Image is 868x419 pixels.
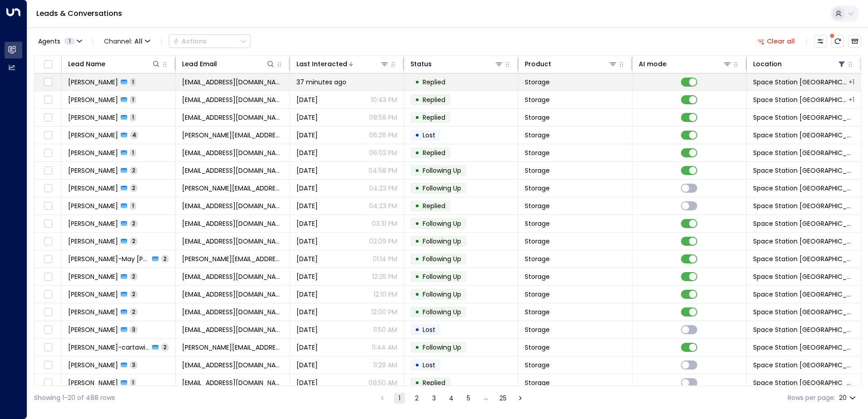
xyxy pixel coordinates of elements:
div: • [415,287,419,302]
span: Toggle select row [42,271,54,283]
span: Following Up [423,184,461,193]
div: Status [410,58,503,69]
div: Product [525,58,617,69]
span: Toggle select row [42,147,54,159]
span: Toggle select row [42,377,54,389]
span: Joshuathickett@icloud.com [182,95,283,104]
span: Faye Taylor [68,290,118,299]
span: Stephen Smith [68,113,118,122]
button: Go to page 25 [498,393,508,404]
span: Agents [38,38,60,44]
span: Space Station Doncaster [753,237,854,246]
span: Storage [525,361,550,370]
div: Status [410,58,432,69]
div: Product [525,58,551,69]
span: Yesterday [296,307,318,317]
span: Space Station Doncaster [753,343,854,352]
p: 11:50 AM [373,325,397,334]
span: Storage [525,272,550,281]
span: Joshua Thickett [68,307,118,317]
div: • [415,92,419,107]
span: Sarah Higgs [68,78,118,87]
span: Space Station Doncaster [753,95,848,104]
span: kevmyster86@hotmail.co.uk [182,325,283,334]
span: Yesterday [296,325,318,334]
span: Toggle select row [42,253,54,265]
span: Kevin Smith [68,325,118,334]
span: Space Station Doncaster [753,307,854,317]
label: Rows per page: [788,393,835,403]
span: Following Up [423,219,461,228]
span: Space Station Doncaster [753,272,854,281]
p: 06:02 PM [369,148,397,157]
span: Storage [525,290,550,299]
p: 12:00 PM [371,307,397,317]
div: • [415,180,419,196]
span: Storage [525,307,550,317]
span: 3 [130,326,138,333]
span: Yesterday [296,219,318,228]
div: • [415,163,419,178]
p: 09:50 AM [369,378,397,387]
span: tiffany.1006@outlook.com [182,343,283,352]
span: Holly-May Casey [68,254,149,263]
span: Space Station Doncaster [753,219,854,228]
span: Yesterday [296,113,318,122]
span: fayetaylor98@outlook.com [182,290,283,299]
span: 1 [130,78,136,86]
span: Space Station Doncaster [753,131,854,140]
span: Channel: [100,35,154,48]
span: Toggle select row [42,200,54,212]
span: 2 [130,290,138,298]
span: Space Station Doncaster [753,148,854,157]
button: Agents1 [34,35,85,48]
span: sue7kids@outlook.com [182,148,283,157]
span: Following Up [423,237,461,246]
div: Location [753,58,782,69]
span: Tiffany Jones-cartawick [68,343,149,352]
span: Storage [525,95,550,104]
p: 01:14 PM [373,254,397,263]
div: • [415,269,419,284]
button: page 1 [394,393,405,404]
span: howarthdominic@hotmail.co.uk [182,378,283,387]
div: Last Interacted [296,58,389,69]
div: • [415,198,419,214]
div: Button group with a nested menu [169,34,251,48]
div: Space Station Wakefield [848,95,854,104]
div: • [415,304,419,320]
span: Toggle select row [42,183,54,194]
span: Yesterday [296,343,318,352]
span: Space Station Doncaster [753,78,848,87]
span: holly.casey3103@gmail.com [182,254,283,263]
span: Toggle select all [42,59,54,70]
div: • [415,145,419,161]
span: aliceelizabeth374@yahoo.com [182,219,283,228]
span: Storage [525,219,550,228]
span: Toggle select row [42,324,54,336]
span: sarah_dawn83@live.com [182,78,283,87]
div: Lead Email [182,58,217,69]
span: Toggle select row [42,236,54,247]
span: 37 minutes ago [296,78,346,87]
span: Space Station Doncaster [753,166,854,175]
p: 12:10 PM [374,290,397,299]
span: Replied [423,148,445,157]
span: Storage [525,343,550,352]
span: Lost [423,325,435,334]
span: Yesterday [296,290,318,299]
span: 4 [130,131,138,139]
span: Replied [423,95,445,104]
span: mickw136@gmail.com [182,361,283,370]
div: AI mode [639,58,666,69]
span: All [134,38,143,45]
span: Space Station Doncaster [753,113,854,122]
span: Yesterday [296,361,318,370]
span: Yesterday [296,95,318,104]
span: Toggle select row [42,342,54,353]
span: Yesterday [296,131,318,140]
span: Replied [423,378,445,387]
span: Jemma Moralee [68,272,118,281]
span: jemmamoralee@live.co.uk [182,272,283,281]
span: 1 [130,379,136,386]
